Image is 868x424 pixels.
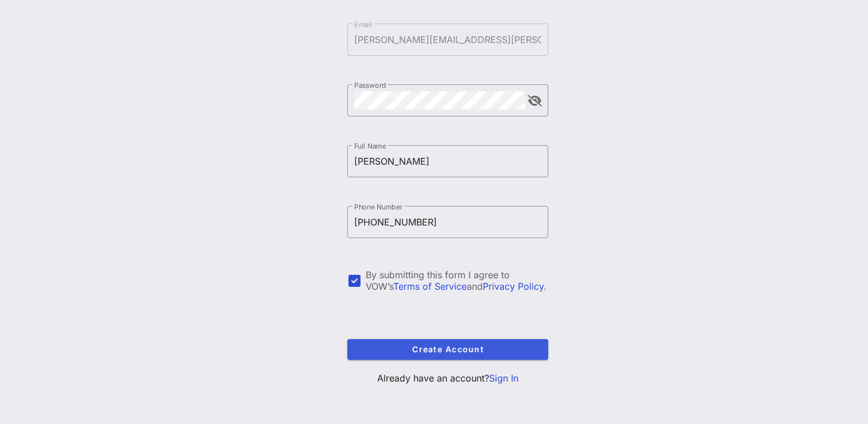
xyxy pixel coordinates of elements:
label: Full Name [354,142,386,150]
button: append icon [528,95,542,107]
label: Password [354,81,386,90]
p: Already have an account? [347,371,548,385]
button: Create Account [347,339,548,360]
label: Phone Number [354,203,402,211]
div: By submitting this form I agree to VOW’s and . [366,269,548,292]
a: Sign In [489,372,518,384]
a: Privacy Policy [483,281,544,292]
span: Create Account [356,344,539,354]
label: Email [354,20,372,29]
a: Terms of Service [393,281,467,292]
